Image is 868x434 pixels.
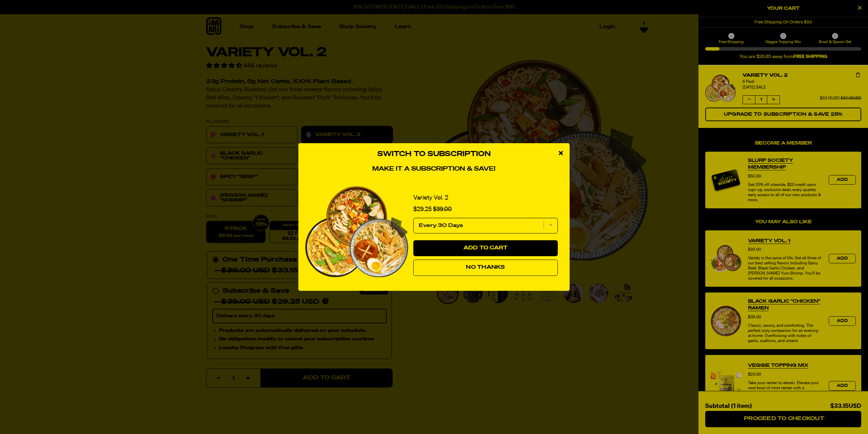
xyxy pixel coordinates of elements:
button: Add to Cart [413,240,558,257]
select: subscription frequency [413,218,558,233]
div: 1 of 1 [305,180,563,284]
a: Variety Vol. 2 [413,193,448,203]
span: $39.00 [433,206,452,212]
button: No Thanks [413,260,558,276]
h4: Make it a subscription & save! [305,166,563,173]
h3: Switch to Subscription [305,150,563,158]
span: Add to Cart [463,245,508,251]
span: $29.25 [413,206,432,212]
div: close modal [552,143,570,164]
span: No Thanks [466,265,505,270]
img: View Variety Vol. 2 [305,186,408,277]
